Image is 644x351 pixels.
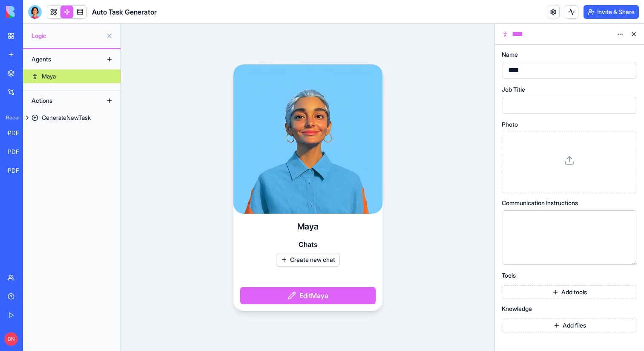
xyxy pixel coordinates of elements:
[240,287,376,304] button: EditMaya
[27,94,95,107] div: Actions
[92,7,157,17] span: Auto Task Generator
[42,113,91,122] div: GenerateNewTask
[3,125,37,142] a: PDF Viewer Pro
[3,114,20,121] span: Recent
[23,70,121,83] a: Maya
[276,253,340,267] button: Create new chat
[8,129,32,137] div: PDF Viewer Pro
[502,319,637,332] button: Add files
[502,306,532,312] span: Knowledge
[32,32,103,40] span: Logic
[42,72,56,81] div: Maya
[23,111,121,125] a: GenerateNewTask
[3,143,37,160] a: PDF Viewer
[502,52,518,58] span: Name
[502,285,637,299] button: Add tools
[502,122,518,128] span: Photo
[584,5,639,19] button: Invite & Share
[3,162,37,179] a: PDF Viewer
[27,52,95,66] div: Agents
[502,87,525,93] span: Job Title
[297,220,319,232] h4: Maya
[8,166,32,175] div: PDF Viewer
[6,6,59,18] img: logo
[299,239,317,249] span: Chats
[8,148,32,156] div: PDF Viewer
[4,332,18,346] span: DN
[502,200,578,206] span: Communication Instructions
[502,273,516,278] span: Tools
